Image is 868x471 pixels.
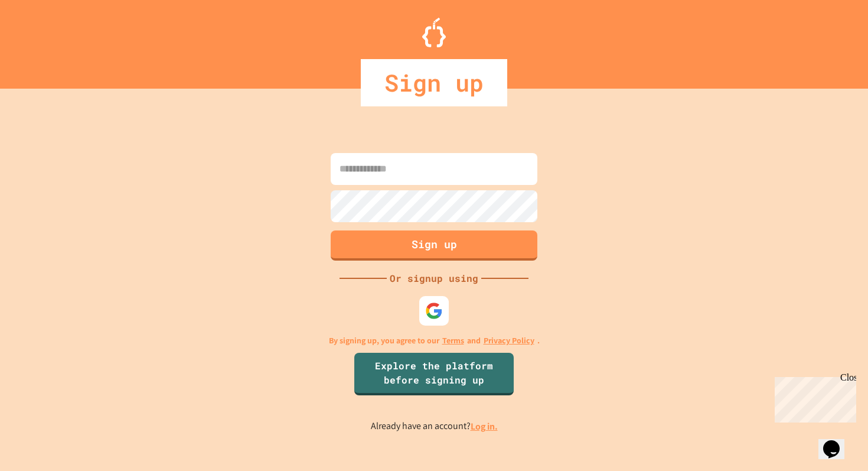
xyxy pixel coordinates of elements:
[442,334,464,347] a: Terms
[371,419,498,434] p: Already have an account?
[471,420,498,433] a: Log in.
[425,302,443,320] img: google-icon.svg
[422,18,446,47] img: Logo.svg
[387,271,481,285] div: Or signup using
[484,334,534,347] a: Privacy Policy
[361,59,507,106] div: Sign up
[5,5,81,75] div: Chat with us now!Close
[818,424,856,459] iframe: chat widget
[331,230,537,261] button: Sign up
[770,372,856,423] iframe: chat widget
[329,334,540,347] p: By signing up, you agree to our and .
[354,353,514,395] a: Explore the platform before signing up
